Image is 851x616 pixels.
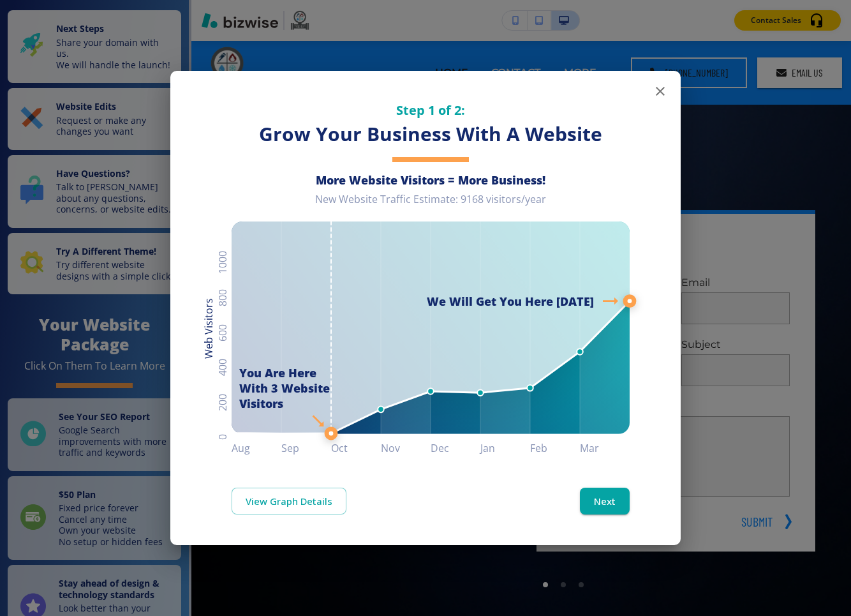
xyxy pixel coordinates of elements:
h6: Sep [281,439,331,457]
a: View Graph Details [232,488,346,515]
h6: Nov [381,439,431,457]
div: New Website Traffic Estimate: 9168 visitors/year [232,193,630,216]
h3: Grow Your Business With A Website [232,121,630,147]
h6: Dec [431,439,480,457]
h6: Aug [232,439,281,457]
h6: Mar [580,439,630,457]
h6: Oct [331,439,381,457]
h6: More Website Visitors = More Business! [232,172,630,188]
h5: Step 1 of 2: [232,101,630,119]
h6: Jan [480,439,530,457]
h6: Feb [530,439,580,457]
button: Next [580,488,630,515]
